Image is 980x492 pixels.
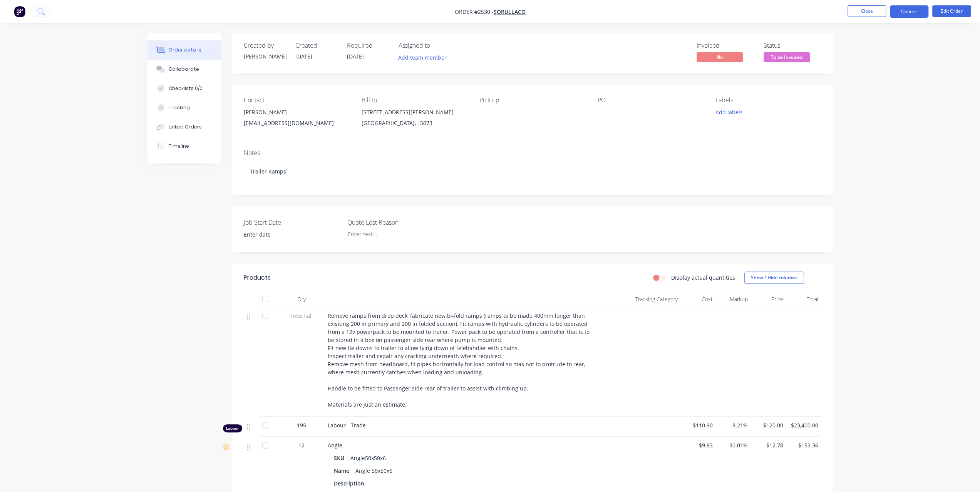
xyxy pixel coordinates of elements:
[328,312,591,408] span: Remove ramps from drop deck, fabricate new bi-fold ramps (ramps to be made 400mm longer than exis...
[681,292,716,307] div: Cost
[719,421,748,429] span: 8.21%
[362,107,467,132] div: [STREET_ADDRESS][PERSON_NAME][GEOGRAPHIC_DATA], , 5073
[399,42,476,49] div: Assigned to
[394,52,451,63] button: Add team member
[751,292,786,307] div: Price
[169,143,189,150] div: Timeline
[238,229,334,240] input: Enter date
[932,5,971,17] button: Edit Order
[764,52,810,64] button: To be Invoiced
[244,160,821,183] div: Trailer Ramps
[494,8,526,15] a: Sorullaco
[697,52,743,62] span: No
[14,6,25,17] img: Factory
[147,98,221,117] button: Tracking
[334,452,347,464] div: SKU
[169,104,190,111] div: Tracking
[719,441,748,449] span: 30.01%
[244,52,286,60] div: [PERSON_NAME]
[848,5,886,17] button: Close
[754,441,783,449] span: $12.78
[169,47,201,53] div: Order details
[244,118,349,128] div: [EMAIL_ADDRESS][DOMAIN_NAME]
[671,274,735,282] label: Display actual quantities
[715,97,821,104] div: Labels
[295,42,338,49] div: Created
[764,42,821,49] div: Status
[297,421,306,429] span: 195
[744,272,804,284] button: Show / Hide columns
[697,42,754,49] div: Invoiced
[684,441,713,449] span: $9.83
[328,422,366,429] span: Labour - Trade
[298,441,305,449] span: 12
[295,53,312,60] span: [DATE]
[147,40,221,60] button: Order details
[786,292,821,307] div: Total
[347,53,364,60] span: [DATE]
[890,5,928,18] button: Options
[147,60,221,79] button: Collaborate
[598,97,703,104] div: PO
[223,424,242,432] div: Labour
[169,123,202,130] div: Linked Orders
[169,66,199,73] div: Collaborate
[281,312,322,320] span: Internal
[169,85,203,92] div: Checklists 0/0
[147,117,221,137] button: Linked Orders
[347,218,444,227] label: Quote Lost Reason
[347,452,389,464] div: Angle50x50x6
[244,42,286,49] div: Created by
[352,465,395,476] div: Angle 50x50x6
[147,79,221,98] button: Checklists 0/0
[594,292,681,307] div: Tracking Category
[244,218,340,227] label: Job Start Date
[455,8,494,15] span: Order #2530 -
[334,478,367,489] div: Description
[789,421,818,429] span: $23,400.00
[328,442,342,449] span: Angle
[147,137,221,156] button: Timeline
[362,118,467,128] div: [GEOGRAPHIC_DATA], , 5073
[399,52,451,63] button: Add team member
[764,52,810,62] span: To be Invoiced
[479,97,585,104] div: Pick up
[244,107,349,132] div: [PERSON_NAME][EMAIL_ADDRESS][DOMAIN_NAME]
[347,42,389,49] div: Required
[244,273,271,282] div: Products
[244,97,349,104] div: Contact
[362,97,467,104] div: Bill to
[334,465,352,476] div: Name
[244,107,349,118] div: [PERSON_NAME]
[684,421,713,429] span: $110.90
[789,441,818,449] span: $153.36
[362,107,467,118] div: [STREET_ADDRESS][PERSON_NAME]
[711,107,747,117] button: Add labels
[754,421,783,429] span: $120.00
[278,292,325,307] div: Qty
[716,292,751,307] div: Markup
[244,149,821,157] div: Notes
